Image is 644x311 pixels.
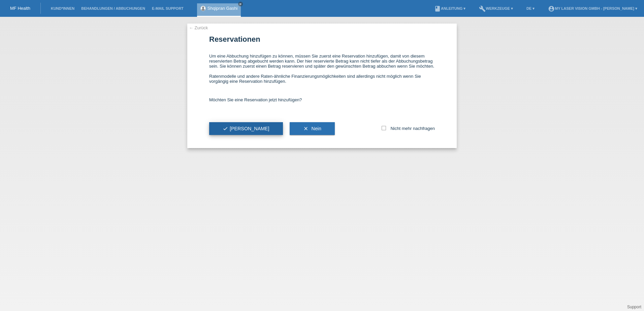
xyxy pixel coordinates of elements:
i: close [239,2,242,6]
button: clear Nein [290,122,335,135]
a: DE ▾ [523,6,538,10]
i: check [223,126,228,131]
button: check[PERSON_NAME] [209,122,283,135]
i: clear [303,126,309,131]
label: Nicht mehr nachfragen [382,126,435,131]
a: buildWerkzeuge ▾ [476,6,516,10]
a: account_circleMy Laser Vision GmbH - [PERSON_NAME] ▾ [545,6,641,10]
a: ← Zurück [189,25,208,30]
i: account_circle [548,5,555,12]
span: [PERSON_NAME] [223,126,269,131]
a: close [238,2,243,6]
a: MF Health [10,6,30,11]
div: Möchten Sie eine Reservation jetzt hinzufügen? [209,91,435,109]
h1: Reservationen [209,35,435,43]
div: Um eine Abbuchung hinzufügen zu können, müssen Sie zuerst eine Reservation hinzufügen, damit von ... [209,47,435,91]
a: Shqipran Gashi [207,6,238,11]
a: Behandlungen / Abbuchungen [78,6,149,10]
a: Support [627,305,641,309]
i: book [434,5,441,12]
a: bookAnleitung ▾ [431,6,469,10]
a: Kund*innen [47,6,78,10]
a: E-Mail Support [149,6,187,10]
span: Nein [312,126,321,131]
i: build [479,5,486,12]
